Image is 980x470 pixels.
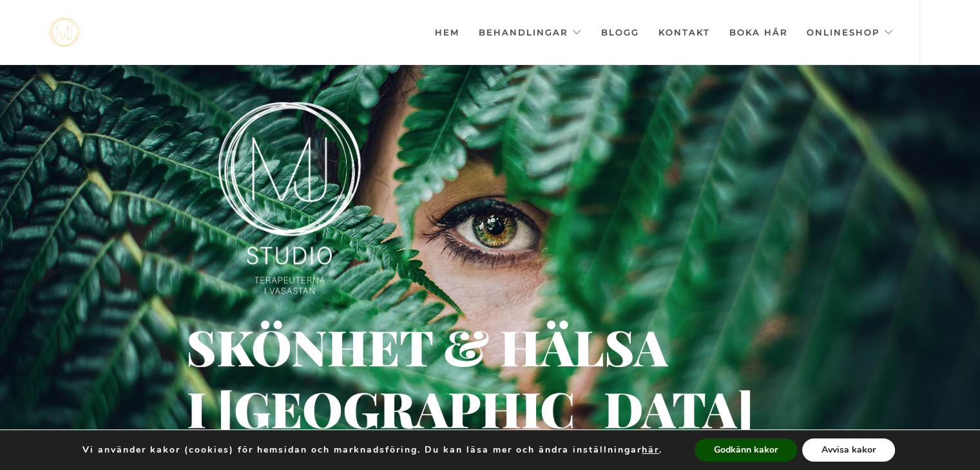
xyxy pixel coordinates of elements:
div: i [GEOGRAPHIC_DATA] [187,402,366,417]
a: mjstudio mjstudio mjstudio [49,18,79,47]
button: Godkänn kakor [695,438,797,462]
button: Avvisa kakor [802,438,895,462]
div: Skönhet & hälsa [186,340,573,352]
img: mjstudio [49,18,79,47]
button: här [642,444,659,456]
p: Vi använder kakor (cookies) för hemsidan och marknadsföring. Du kan läsa mer och ändra inställnin... [82,444,662,456]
